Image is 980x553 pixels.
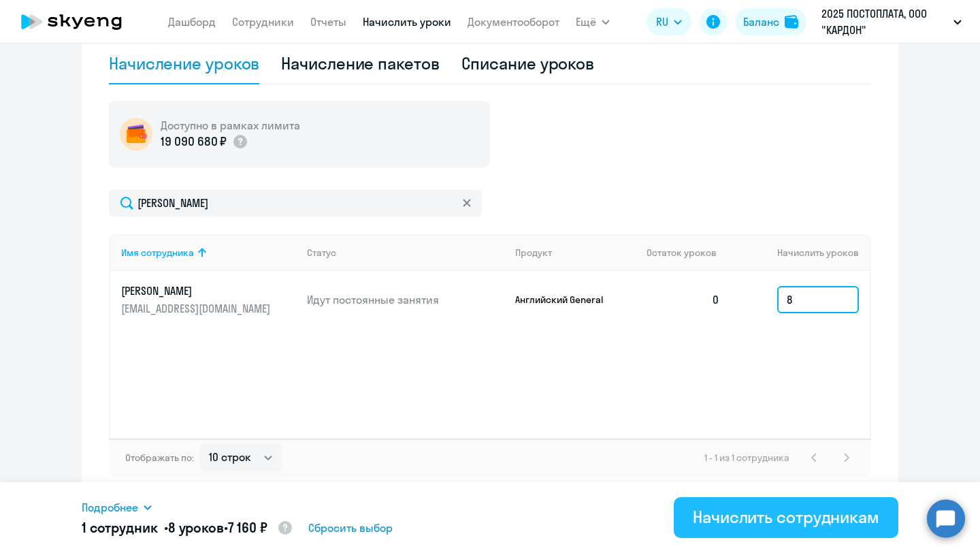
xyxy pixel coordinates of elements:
[743,14,779,30] div: Баланс
[515,294,617,306] p: Английский General
[228,519,267,536] span: 7 160 ₽
[674,497,898,538] button: Начислить сотрудникам
[731,234,870,271] th: Начислить уроков
[307,247,504,259] div: Статус
[109,52,259,74] div: Начисление уроков
[121,247,194,259] div: Имя сотрудника
[636,271,731,328] td: 0
[307,292,504,307] p: Идут постоянные занятия
[735,8,806,35] button: Балансbalance
[815,5,968,38] button: 2025 ПОСТОПЛАТА, ООО "КАРДОН"
[82,499,138,516] span: Подробнее
[515,247,552,259] div: Продукт
[310,15,346,29] a: Отчеты
[785,15,798,29] img: balance
[281,52,439,74] div: Начисление пакетов
[461,52,595,74] div: Списание уроков
[576,8,610,35] button: Ещё
[120,118,152,151] img: wallet-circle.png
[121,247,296,259] div: Имя сотрудника
[647,247,731,259] div: Остаток уроков
[821,5,948,38] p: 2025 ПОСТОПЛАТА, ООО "КАРДОН"
[704,452,789,464] span: 1 - 1 из 1 сотрудника
[121,283,274,298] p: [PERSON_NAME]
[161,133,227,151] p: 19 090 680 ₽
[468,15,559,29] a: Документооборот
[576,14,596,30] span: Ещё
[168,519,224,536] span: 8 уроков
[109,189,482,217] input: Поиск по имени, email, продукту или статусу
[307,247,336,259] div: Статус
[647,247,717,259] span: Остаток уроков
[161,118,300,133] h5: Доступно в рамках лимита
[656,14,668,30] span: RU
[693,506,879,528] div: Начислить сотрудникам
[82,518,293,539] h5: 1 сотрудник • •
[121,283,296,316] a: [PERSON_NAME][EMAIL_ADDRESS][DOMAIN_NAME]
[363,15,451,29] a: Начислить уроки
[125,452,194,464] span: Отображать по:
[515,247,636,259] div: Продукт
[647,8,691,35] button: RU
[308,520,393,536] span: Сбросить выбор
[232,15,294,29] a: Сотрудники
[121,301,274,316] p: [EMAIL_ADDRESS][DOMAIN_NAME]
[168,15,216,29] a: Дашборд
